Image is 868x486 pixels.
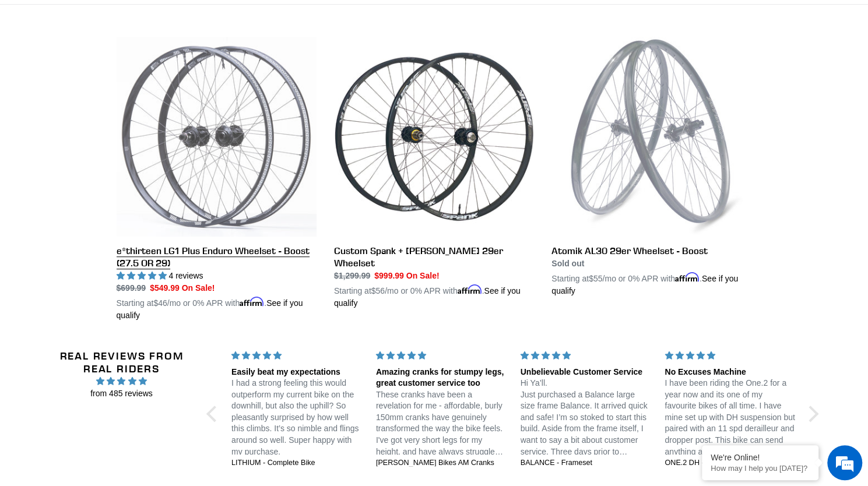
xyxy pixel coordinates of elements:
[191,6,219,34] div: Minimize live chat window
[231,367,362,378] div: Easily beat my expectations
[43,388,199,400] span: from 485 reviews
[376,367,507,389] div: Amazing cranks for stumpy legs, great customer service too
[665,350,795,362] div: 5 stars
[665,367,795,378] div: No Excuses Machine
[665,378,795,457] p: I have been riding the One.2 for a year now and its one of my favourite bikes of all time. I have...
[43,375,199,388] span: 4.96 stars
[376,350,507,362] div: 5 stars
[711,464,810,473] p: How may I help you today?
[231,378,362,457] p: I had a strong feeling this would outperform my current bike on the downhill, but also the uphill...
[231,458,362,469] a: LITHIUM - Complete Bike
[711,453,810,462] div: We're Online!
[376,389,507,458] p: These cranks have been a revelation for me - affordable, burly 150mm cranks have genuinely transf...
[521,350,651,362] div: 5 stars
[37,58,66,87] img: d_696896380_company_1647369064580_696896380
[6,318,222,359] textarea: Type your message and hit 'Enter'
[376,458,507,469] a: [PERSON_NAME] Bikes AM Cranks
[231,350,362,362] div: 5 stars
[521,458,651,469] a: BALANCE - Frameset
[521,378,651,457] p: Hi Ya’ll. Just purchased a Balance large size frame Balance. It arrived quick and safe! I’m so st...
[68,147,161,265] span: We're online!
[521,367,651,378] div: Unbelievable Customer Service
[43,350,199,375] h2: Real Reviews from Real Riders
[665,458,795,469] a: ONE.2 DH - Frameset
[13,64,30,82] div: Navigation go back
[78,65,213,80] div: Chat with us now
